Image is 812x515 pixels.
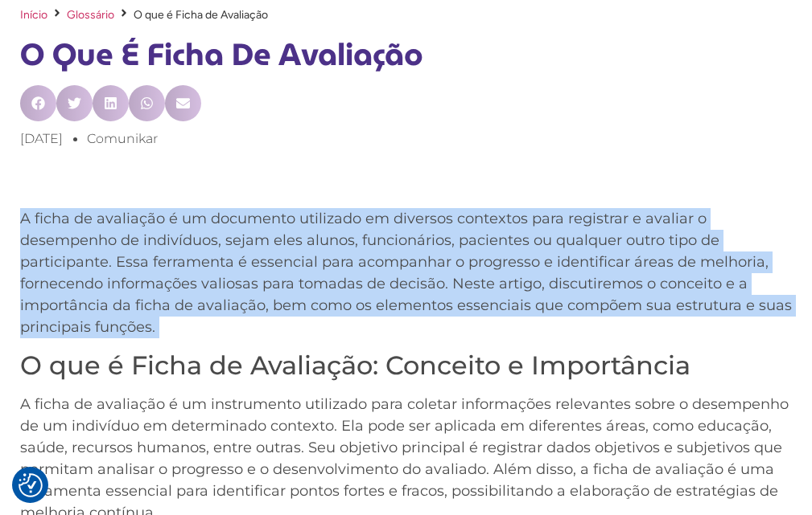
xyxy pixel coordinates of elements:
[129,85,165,121] div: Compartilhar no whatsapp
[20,6,47,23] a: Início
[20,208,792,338] p: A ficha de avaliação é um documento utilizado em diversos contextos para registrar e avaliar o de...
[93,85,129,121] div: Compartilhar no linkedin
[20,129,63,149] a: [DATE]
[56,85,93,121] div: Compartilhar no twitter
[20,350,792,381] h2: O que é Ficha de Avaliação: Conceito e Importância
[134,6,268,23] span: O que é Ficha de Avaliação
[20,31,792,77] h1: O que é Ficha de Avaliação
[19,473,43,497] img: Revisit consent button
[67,6,114,23] a: Glossário
[20,85,56,121] div: Compartilhar no facebook
[20,131,63,146] time: [DATE]
[87,129,158,149] a: comunikar
[19,473,43,497] button: Preferências de consentimento
[165,85,201,121] div: Compartilhar no email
